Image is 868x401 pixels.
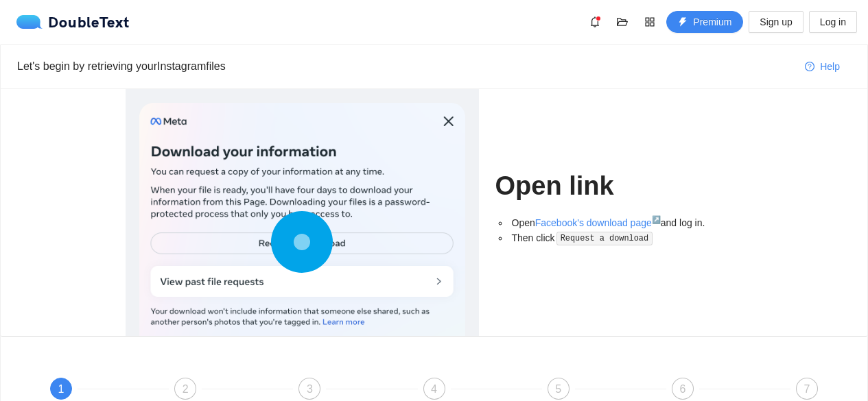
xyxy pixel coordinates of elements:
button: Log in [809,11,857,33]
span: question-circle [805,62,814,73]
li: Open and log in. [509,215,743,230]
span: Premium [693,14,731,29]
code: Request a download [556,232,653,245]
span: thunderbolt [678,17,688,28]
span: Help [820,59,840,74]
span: Sign up [760,14,792,29]
a: logoDoubleText [16,15,130,29]
div: Let's begin by retrieving your Instagram files [17,58,794,75]
span: 6 [679,383,685,395]
button: thunderboltPremium [666,11,743,33]
span: 7 [804,383,810,395]
span: 1 [58,383,64,395]
button: appstore [639,11,661,33]
div: DoubleText [16,15,130,29]
li: Then click [509,230,743,246]
span: 3 [307,383,313,395]
span: folder-open [612,16,633,27]
span: bell [585,16,605,27]
span: appstore [640,16,660,27]
span: Log in [820,14,846,29]
h1: Open link [495,170,743,202]
span: 5 [555,383,561,395]
span: 4 [431,383,437,395]
button: question-circleHelp [794,56,851,77]
img: logo [16,15,48,29]
span: 2 [183,383,189,395]
button: folder-open [611,11,633,33]
a: Facebook's download page↗ [535,217,661,228]
button: bell [584,11,606,33]
button: Sign up [749,11,803,33]
sup: ↗ [652,215,661,223]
